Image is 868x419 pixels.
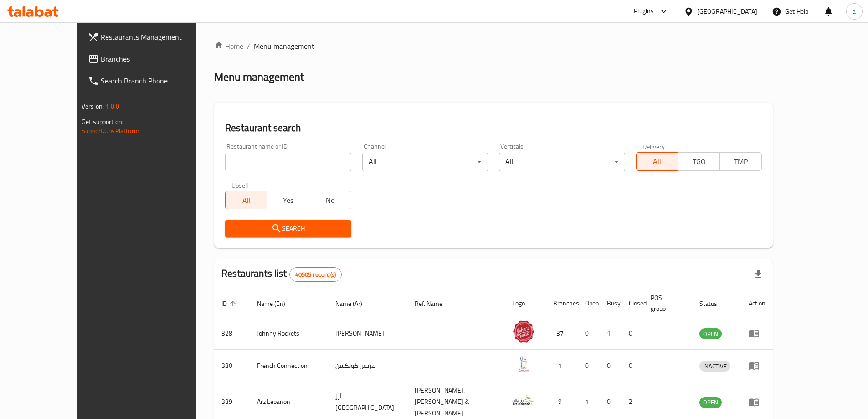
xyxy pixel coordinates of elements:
span: TGO [682,155,716,168]
button: All [636,152,678,171]
span: Version: [82,100,104,112]
span: All [640,155,675,168]
button: No [309,191,351,209]
span: a [853,6,856,16]
button: TMP [719,152,762,171]
span: Search Branch Phone [101,75,215,86]
div: Menu [749,360,765,371]
span: TMP [724,155,758,168]
span: Restaurants Management [101,31,215,42]
button: Yes [267,191,309,209]
span: OPEN [699,329,722,339]
th: Action [741,290,773,317]
td: 37 [546,317,578,350]
div: OPEN [699,328,722,339]
span: ID [221,298,239,309]
div: Plugins [634,6,654,17]
div: [GEOGRAPHIC_DATA] [697,6,757,16]
td: French Connection [250,350,328,382]
h2: Menu management [214,70,304,84]
span: Ref. Name [415,298,454,309]
button: TGO [678,152,720,171]
th: Logo [505,290,546,317]
a: Home [214,41,243,52]
span: Yes [271,194,306,207]
a: Restaurants Management [81,26,222,48]
div: Total records count [289,267,342,282]
td: 330 [214,350,250,382]
span: Branches [101,53,215,64]
th: Open [578,290,600,317]
td: 0 [600,350,621,382]
td: 1 [600,317,621,350]
span: OPEN [699,397,722,408]
th: Closed [621,290,643,317]
button: Search [225,220,351,237]
span: 40505 record(s) [290,270,341,279]
td: 0 [578,317,600,350]
div: Export file [747,264,769,285]
span: All [229,194,264,207]
nav: breadcrumb [214,41,773,52]
span: No [313,194,348,207]
span: INACTIVE [699,361,730,372]
td: 0 [621,350,643,382]
td: 328 [214,317,250,350]
div: All [362,153,488,171]
label: Upsell [231,182,248,188]
h2: Restaurants list [221,267,342,282]
span: Name (Ar) [335,298,374,309]
span: Get support on: [82,116,123,128]
span: 1.0.0 [105,100,119,112]
a: Support.OpsPlatform [82,125,139,137]
span: Name (En) [257,298,297,309]
a: Search Branch Phone [81,70,222,92]
span: Search [232,223,344,234]
div: Menu [749,328,765,339]
span: Menu management [254,41,314,52]
span: Status [699,298,729,309]
td: 1 [546,350,578,382]
button: All [225,191,267,209]
label: Delivery [642,143,665,150]
td: 0 [578,350,600,382]
img: French Connection [512,352,535,375]
th: Busy [600,290,621,317]
div: INACTIVE [699,361,730,372]
h2: Restaurant search [225,121,762,135]
input: Search for restaurant name or ID.. [225,153,351,171]
li: / [247,41,250,52]
span: POS group [651,292,681,314]
a: Branches [81,48,222,70]
td: [PERSON_NAME] [328,317,407,350]
td: 0 [621,317,643,350]
td: Johnny Rockets [250,317,328,350]
td: فرنش كونكشن [328,350,407,382]
div: Menu [749,397,765,408]
img: Johnny Rockets [512,320,535,343]
th: Branches [546,290,578,317]
img: Arz Lebanon [512,389,535,412]
div: All [499,153,625,171]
